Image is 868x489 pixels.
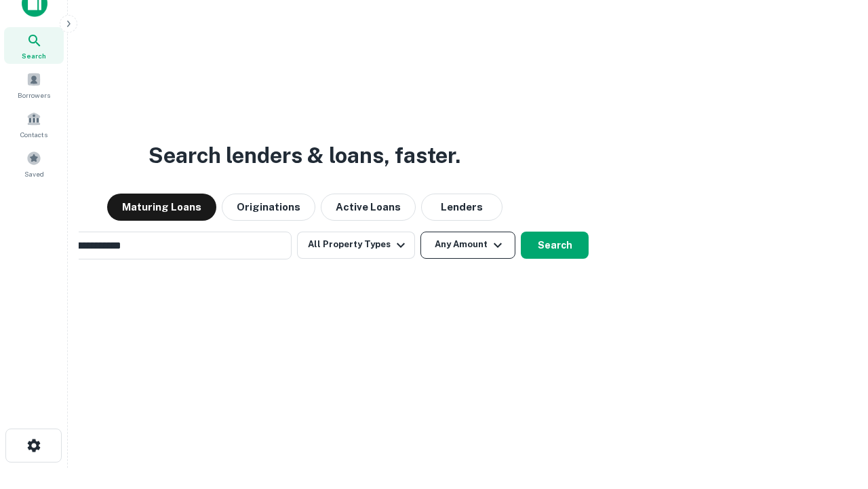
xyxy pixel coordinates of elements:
button: Search [521,232,589,259]
button: Active Loans [321,194,416,221]
iframe: Chat Widget [800,380,868,446]
span: Borrowers [18,90,50,101]
button: Maturing Loans [107,194,216,221]
button: Lenders [421,194,502,221]
h3: Search lenders & loans, faster. [149,139,460,172]
button: Originations [222,194,315,221]
span: Saved [24,168,44,179]
a: Borrowers [4,67,64,103]
span: Search [22,50,46,61]
a: Search [4,27,64,64]
a: Saved [4,145,64,182]
button: All Property Types [297,232,415,259]
button: Any Amount [420,232,515,259]
span: Contacts [20,129,47,140]
a: Contacts [4,106,64,143]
